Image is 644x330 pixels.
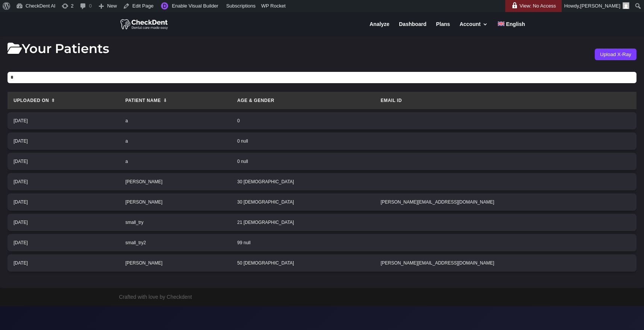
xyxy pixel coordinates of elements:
[580,3,620,9] span: [PERSON_NAME]
[120,18,169,30] img: CheckDent AI
[8,173,119,190] td: [DATE]
[119,153,231,170] td: a
[231,234,374,251] td: 99 null
[231,112,374,129] td: 0
[8,193,119,211] td: [DATE]
[8,112,119,129] td: [DATE]
[506,21,525,27] span: English
[370,21,389,36] a: Analyze
[119,132,231,150] td: a
[8,214,119,231] td: [DATE]
[119,214,231,231] td: small_try
[436,21,450,36] a: Plans
[119,294,192,304] div: Crafted with love by Checkdent
[8,42,109,59] h2: Your Patients
[374,193,636,211] td: [PERSON_NAME][EMAIL_ADDRESS][DOMAIN_NAME]
[623,2,629,9] img: Arnav Saha
[8,132,119,150] td: [DATE]
[8,92,119,109] th: Uploaded On
[119,92,231,109] th: Patient Name
[119,112,231,129] td: a
[163,98,167,103] span: ⬇
[119,193,231,211] td: [PERSON_NAME]
[399,21,426,36] a: Dashboard
[119,234,231,251] td: small_try2
[231,193,374,211] td: 30 [DEMOGRAPHIC_DATA]
[119,173,231,190] td: [PERSON_NAME]
[498,21,525,36] a: English
[231,92,374,109] th: Age & Gender
[231,153,374,170] td: 0 null
[8,153,119,170] td: [DATE]
[374,254,636,272] td: [PERSON_NAME][EMAIL_ADDRESS][DOMAIN_NAME]
[231,214,374,231] td: 21 [DEMOGRAPHIC_DATA]
[374,92,636,109] th: Email ID
[8,234,119,251] td: [DATE]
[231,132,374,150] td: 0 null
[119,254,231,272] td: [PERSON_NAME]
[595,49,636,60] button: Upload X-Ray
[459,21,488,36] a: Account
[8,254,119,272] td: [DATE]
[51,98,55,103] span: ⬍
[231,173,374,190] td: 30 [DEMOGRAPHIC_DATA]
[231,254,374,272] td: 50 [DEMOGRAPHIC_DATA]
